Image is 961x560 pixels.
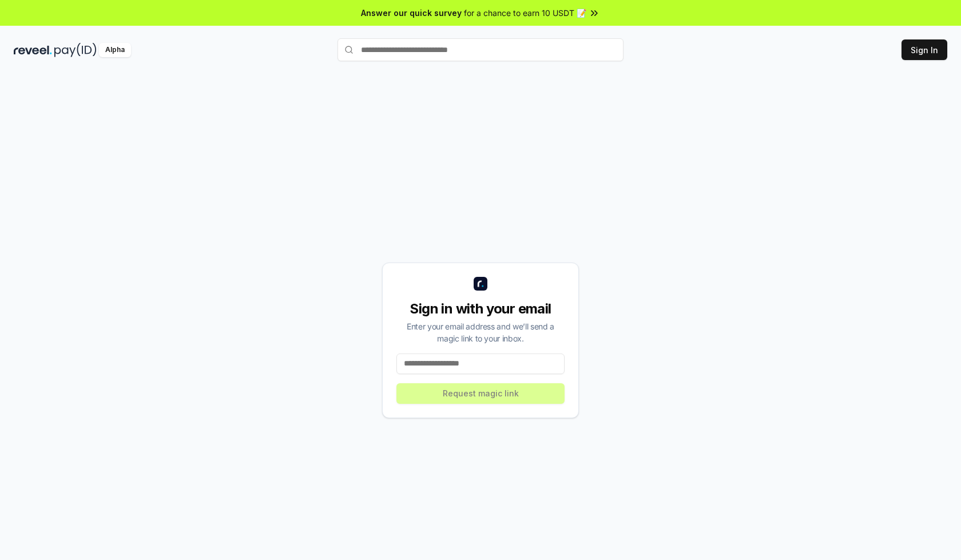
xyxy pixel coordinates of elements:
[464,7,586,19] span: for a chance to earn 10 USDT 📝
[361,7,462,19] span: Answer our quick survey
[902,39,947,60] button: Sign In
[14,43,52,57] img: reveel_dark
[396,320,565,344] div: Enter your email address and we’ll send a magic link to your inbox.
[474,277,487,291] img: logo_small
[396,300,565,318] div: Sign in with your email
[99,43,131,57] div: Alpha
[54,43,97,57] img: pay_id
